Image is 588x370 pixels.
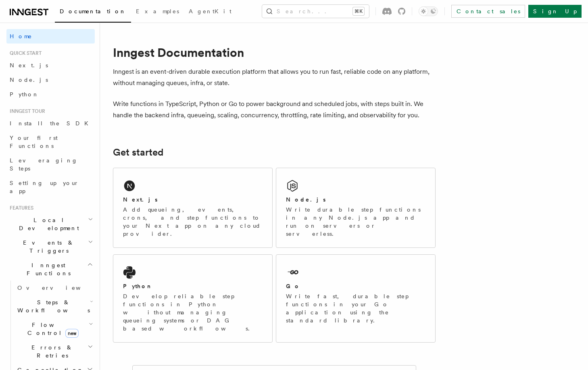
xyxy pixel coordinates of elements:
[184,2,236,22] a: AgentKit
[14,318,95,340] button: Flow Controlnew
[10,135,58,149] span: Your first Functions
[10,77,48,83] span: Node.js
[14,321,89,337] span: Flow Control
[286,282,300,290] h2: Go
[262,5,369,18] button: Search...⌘K
[6,261,87,277] span: Inngest Functions
[113,45,436,60] h1: Inngest Documentation
[6,73,95,87] a: Node.js
[353,7,364,15] kbd: ⌘K
[113,254,273,343] a: PythonDevelop reliable step functions in Python without managing queueing systems or DAG based wo...
[123,282,153,290] h2: Python
[6,258,95,281] button: Inngest Functions
[131,2,184,22] a: Examples
[113,168,273,248] a: Next.jsAdd queueing, events, crons, and step functions to your Next app on any cloud provider.
[6,58,95,73] a: Next.js
[113,147,163,158] a: Get started
[10,180,79,194] span: Setting up your app
[6,108,45,114] span: Inngest tour
[10,120,93,127] span: Install the SDK
[276,168,436,248] a: Node.jsWrite durable step functions in any Node.js app and run on servers or serverless.
[14,340,95,363] button: Errors & Retries
[60,8,126,15] span: Documentation
[65,329,79,338] span: new
[6,239,88,255] span: Events & Triggers
[419,6,438,16] button: Toggle dark mode
[276,254,436,343] a: GoWrite fast, durable step functions in your Go application using the standard library.
[10,32,32,40] span: Home
[6,205,33,211] span: Features
[6,116,95,131] a: Install the SDK
[528,5,582,18] a: Sign Up
[451,5,525,18] a: Contact sales
[6,131,95,153] a: Your first Functions
[14,343,88,360] span: Errors & Retries
[136,8,179,15] span: Examples
[286,206,425,238] p: Write durable step functions in any Node.js app and run on servers or serverless.
[6,176,95,198] a: Setting up your app
[14,295,95,318] button: Steps & Workflows
[113,98,436,121] p: Write functions in TypeScript, Python or Go to power background and scheduled jobs, with steps bu...
[6,235,95,258] button: Events & Triggers
[123,206,263,238] p: Add queueing, events, crons, and step functions to your Next app on any cloud provider.
[10,62,48,69] span: Next.js
[123,195,158,204] h2: Next.js
[6,50,42,56] span: Quick start
[10,157,78,172] span: Leveraging Steps
[6,153,95,176] a: Leveraging Steps
[189,8,231,15] span: AgentKit
[123,292,263,333] p: Develop reliable step functions in Python without managing queueing systems or DAG based workflows.
[286,292,425,324] p: Write fast, durable step functions in your Go application using the standard library.
[14,281,95,295] a: Overview
[113,66,436,89] p: Inngest is an event-driven durable execution platform that allows you to run fast, reliable code ...
[17,285,100,291] span: Overview
[6,216,88,232] span: Local Development
[286,195,326,204] h2: Node.js
[14,298,90,314] span: Steps & Workflows
[55,2,131,23] a: Documentation
[6,29,95,44] a: Home
[6,87,95,102] a: Python
[10,91,39,98] span: Python
[6,213,95,235] button: Local Development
